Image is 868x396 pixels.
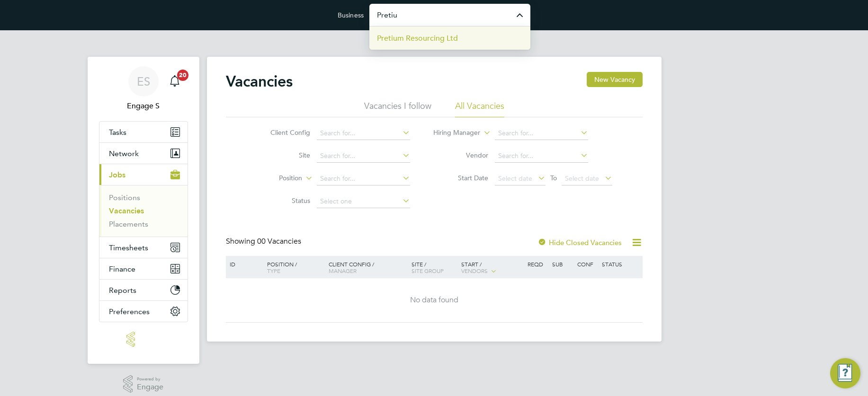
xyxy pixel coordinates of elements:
div: Site / [409,256,459,279]
li: All Vacancies [455,100,504,117]
a: ESEngage S [99,66,188,112]
button: Jobs [99,164,188,185]
span: Engage [137,383,163,391]
button: Network [99,143,188,164]
input: Search for... [495,150,588,163]
label: Position [248,174,302,183]
span: Vendors [461,267,488,274]
label: Start Date [434,174,488,182]
span: Jobs [109,170,125,179]
button: Engage Resource Center [830,358,860,388]
div: Status [600,256,641,272]
span: Type [267,267,280,274]
span: Site Group [412,267,444,274]
input: Search for... [317,127,410,140]
span: Tasks [109,128,126,137]
img: engage-logo-retina.png [126,332,161,347]
label: Hide Closed Vacancies [537,238,622,247]
div: Jobs [99,185,188,237]
a: Tasks [99,122,188,142]
a: 20 [165,66,184,97]
label: Vendor [434,151,488,159]
button: New Vacancy [587,72,643,87]
span: Select date [498,174,532,183]
a: Powered byEngage [123,375,163,393]
label: Client Config [256,128,310,137]
button: Timesheets [99,237,188,258]
span: 20 [177,70,188,81]
span: 00 Vacancies [257,237,301,246]
span: Network [109,149,139,158]
button: Finance [99,258,188,279]
span: Powered by [137,375,163,383]
label: Status [256,196,310,205]
span: To [547,172,560,184]
nav: Main navigation [88,57,199,364]
div: Reqd [525,256,550,272]
span: Engage S [99,100,188,112]
span: Timesheets [109,243,148,252]
span: Manager [329,267,357,274]
div: No data found [227,295,641,305]
div: ID [227,256,260,272]
div: Start / [459,256,525,280]
div: Conf [575,256,600,272]
div: Showing [226,237,303,246]
a: Go to home page [99,332,188,347]
input: Select one [317,195,410,208]
div: Position / [260,256,326,279]
a: Placements [109,220,148,229]
span: Reports [109,286,136,295]
div: Client Config / [326,256,409,279]
label: Hiring Manager [426,128,480,138]
a: Vacancies [109,206,144,215]
span: Pretium Resourcing Ltd [377,33,458,44]
label: Business [338,11,364,19]
span: Preferences [109,307,150,316]
span: ES [137,75,150,88]
h2: Vacancies [226,72,293,91]
label: Site [256,151,310,159]
span: Select date [565,174,599,183]
li: Vacancies I follow [364,100,431,117]
button: Reports [99,280,188,300]
a: Positions [109,193,140,202]
span: Finance [109,264,135,273]
input: Search for... [317,150,410,163]
input: Search for... [317,172,410,185]
div: Sub [550,256,574,272]
button: Preferences [99,301,188,322]
input: Search for... [495,127,588,140]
